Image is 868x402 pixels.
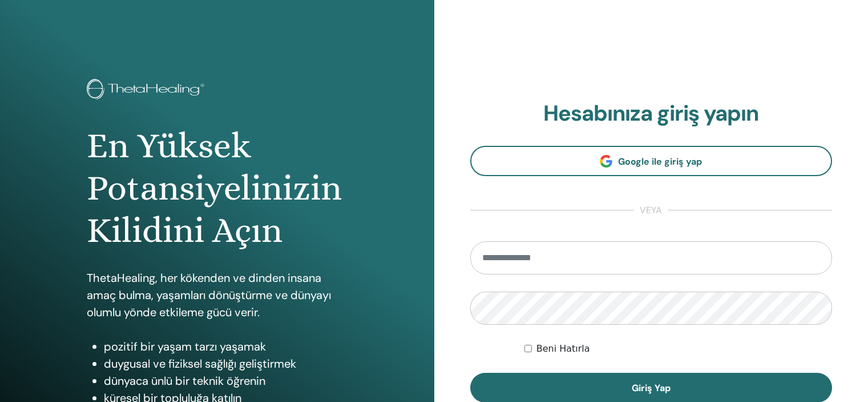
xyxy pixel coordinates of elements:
[470,146,833,176] a: Google ile giriş yap
[524,342,832,356] div: Keep me authenticated indefinitely or until I manually logout
[634,204,668,217] span: veya
[470,101,833,127] h2: Hesabınıza giriş yapın
[104,338,348,355] li: pozitif bir yaşam tarzı yaşamak
[618,156,702,168] span: Google ile giriş yap
[87,125,348,252] h1: En Yüksek Potansiyelinizin Kilidini Açın
[104,372,348,389] li: dünyaca ünlü bir teknik öğrenin
[536,342,590,356] label: Beni Hatırla
[632,382,671,394] span: Giriş Yap
[87,269,348,321] p: ThetaHealing, her kökenden ve dinden insana amaç bulma, yaşamları dönüştürme ve dünyayı olumlu yö...
[104,355,348,372] li: duygusal ve fiziksel sağlığı geliştirmek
